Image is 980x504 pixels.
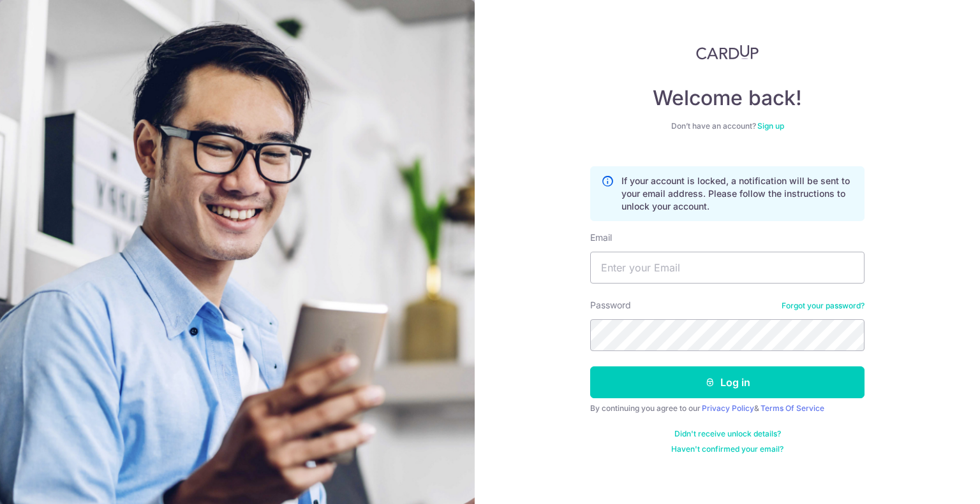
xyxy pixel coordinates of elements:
p: If your account is locked, a notification will be sent to your email address. Please follow the i... [621,175,854,213]
div: Don’t have an account? [590,121,865,131]
label: Password [590,299,631,312]
div: By continuing you agree to our & [590,403,865,414]
button: Log in [590,366,865,398]
img: CardUp Logo [696,45,759,60]
a: Terms Of Service [761,403,824,413]
a: Sign up [757,121,784,131]
label: Email [590,231,612,244]
input: Enter your Email [590,252,865,284]
a: Privacy Policy [702,403,754,413]
h4: Welcome back! [590,85,865,111]
a: Didn't receive unlock details? [674,429,781,439]
a: Haven't confirmed your email? [671,444,783,454]
a: Forgot your password? [782,301,865,311]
